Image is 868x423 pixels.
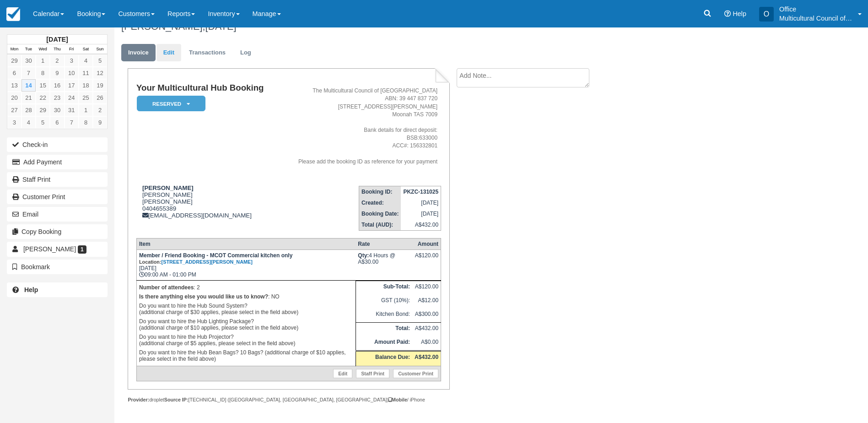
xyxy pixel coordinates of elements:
a: 8 [79,116,93,129]
strong: Mobile [388,397,407,402]
strong: Qty [358,252,369,259]
a: Customer Print [393,369,438,378]
a: [PERSON_NAME] 1 [7,242,108,256]
div: O [759,7,774,22]
h1: Your Multicultural Hub Booking [136,83,278,93]
a: 30 [22,54,36,67]
td: [DATE] [401,208,441,219]
button: Copy Booking [7,224,108,239]
th: Tue [22,44,36,54]
a: 6 [50,116,64,129]
a: [STREET_ADDRESS][PERSON_NAME] [162,259,253,265]
strong: PKZC-131025 [403,189,438,195]
a: 13 [7,79,22,92]
td: [DATE] [401,197,441,208]
p: Do you want to hire the Hub Bean Bags? 10 Bags? (additional charge of $10 applies, please select ... [139,348,353,363]
a: 6 [7,67,22,79]
small: Location: [139,259,253,265]
a: Reserved [136,95,202,112]
th: Amount Paid: [356,336,412,351]
a: Edit [333,369,352,378]
a: 25 [79,92,93,104]
a: Staff Print [7,172,108,187]
strong: [PERSON_NAME] [142,184,194,191]
a: 1 [79,104,93,116]
td: A$12.00 [412,295,441,309]
a: 17 [65,79,79,92]
button: Email [7,207,108,222]
strong: [DATE] [46,36,68,43]
th: Created: [359,197,401,208]
a: 5 [93,54,107,67]
a: 3 [7,116,22,129]
strong: Number of attendees [139,284,194,291]
a: 4 [79,54,93,67]
a: 31 [65,104,79,116]
div: A$120.00 [415,252,438,266]
div: [PERSON_NAME] [PERSON_NAME] 0404655389 [EMAIL_ADDRESS][DOMAIN_NAME] [136,184,278,219]
button: Add Payment [7,155,108,169]
a: 1 [36,54,50,67]
a: 23 [50,92,64,104]
a: 12 [93,67,107,79]
td: 4 Hours @ A$30.00 [356,249,412,280]
strong: Is there anything else you would like us to know? [139,293,268,300]
b: Help [24,286,38,293]
button: Check-in [7,137,108,152]
a: 26 [93,92,107,104]
a: 21 [22,92,36,104]
p: Do you want to hire the Hub Sound System? (additional charge of $30 applies, please select in the... [139,301,353,317]
th: Sat [79,44,93,54]
a: 29 [7,54,22,67]
a: 2 [50,54,64,67]
th: Mon [7,44,22,54]
td: Kitchen Bond: [356,309,412,323]
a: Transactions [182,44,232,62]
a: 8 [36,67,50,79]
span: [PERSON_NAME] [23,245,76,253]
a: 29 [36,104,50,116]
p: Multicultural Council of [GEOGRAPHIC_DATA] [779,14,852,23]
a: 22 [36,92,50,104]
td: A$0.00 [412,336,441,351]
a: 7 [22,67,36,79]
th: Thu [50,44,64,54]
th: Item [136,238,356,249]
a: 2 [93,104,107,116]
th: Sub-Total: [356,281,412,295]
a: 30 [50,104,64,116]
a: Customer Print [7,190,108,204]
a: Invoice [121,44,156,62]
a: 9 [50,67,64,79]
p: Do you want to hire the Hub Projector? (additional charge of $5 applies, please select in the fie... [139,332,353,348]
img: checkfront-main-nav-mini-logo.png [6,7,20,21]
em: Reserved [137,96,205,112]
a: 27 [7,104,22,116]
td: [DATE] 09:00 AM - 01:00 PM [136,249,356,280]
td: A$300.00 [412,309,441,323]
p: : NO [139,292,353,301]
p: Office [779,5,852,14]
th: Balance Due: [356,351,412,366]
div: droplet [TECHNICAL_ID] ([GEOGRAPHIC_DATA], [GEOGRAPHIC_DATA], [GEOGRAPHIC_DATA]) / iPhone [128,396,449,403]
a: Log [233,44,258,62]
a: 20 [7,92,22,104]
span: Help [733,10,746,17]
a: 10 [65,67,79,79]
th: Fri [65,44,79,54]
th: Total (AUD): [359,219,401,231]
a: Edit [156,44,181,62]
p: Do you want to hire the Hub Lighting Package? (additional charge of $10 applies, please select in... [139,317,353,332]
a: 15 [36,79,50,92]
a: 28 [22,104,36,116]
strong: A$432.00 [415,354,438,360]
p: : 2 [139,283,353,292]
th: Rate [356,238,412,249]
th: Amount [412,238,441,249]
a: 11 [79,67,93,79]
a: 7 [65,116,79,129]
th: Booking Date: [359,208,401,219]
th: Booking ID: [359,186,401,197]
strong: Source IP: [164,397,189,402]
th: Wed [36,44,50,54]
